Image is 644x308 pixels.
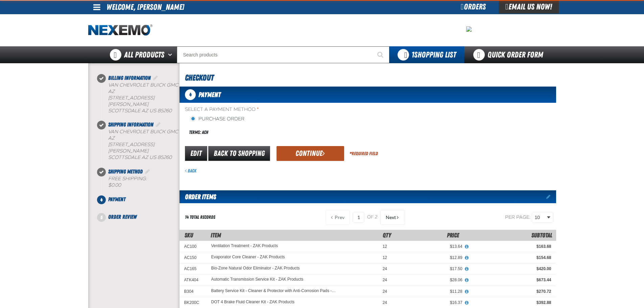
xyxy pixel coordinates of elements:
[383,255,387,260] span: 12
[96,74,180,221] nav: Checkout steps. Current step is Payment. Step 4 of 5
[397,277,462,283] div: $28.06
[211,289,337,293] a: Battery Service Kit - Cleaner & Protector with Anti-Corrosion Pads - ZAK Products
[211,300,295,305] a: DOT 4 Brake Fluid Cleaner Kit - ZAK Products
[380,210,405,225] button: Next Page
[472,289,551,294] div: $270.72
[101,74,180,121] li: Billing Information. Step 1 of 5. Completed
[208,146,270,161] a: Back to Shopping
[472,255,551,260] div: $154.68
[101,195,180,213] li: Payment. Step 4 of 5. Not Completed
[149,108,156,114] span: US
[144,168,151,175] a: Edit Shipping Method
[383,278,387,282] span: 24
[101,213,180,221] li: Order Review. Step 5 of 5. Not Completed
[383,232,391,239] span: Qty
[211,232,221,239] span: Item
[383,266,387,271] span: 24
[155,121,162,128] a: Edit Shipping Information
[108,182,121,188] strong: $0.00
[185,89,196,100] span: 4
[472,266,551,271] div: $420.00
[462,266,471,272] button: View All Prices for Bio-Zone Natural Odor Eliminator - ZAK Products
[397,300,462,305] div: $16.37
[185,125,368,140] div: Terms: ACH
[108,168,143,175] span: Shipping Method
[397,266,462,271] div: $17.50
[505,214,531,220] span: Per page:
[108,129,178,141] span: Van Chevrolet Buick GMC AZ
[180,275,207,286] td: ATK404
[101,121,180,167] li: Shipping Information. Step 2 of 5. Completed
[462,255,471,261] button: View All Prices for Evaporator Core Cleaner - ZAK Products
[185,168,196,173] a: Back
[108,142,154,154] span: [STREET_ADDRESS][PERSON_NAME]
[142,155,148,160] span: AZ
[185,106,368,113] span: Select a Payment Method
[108,196,125,203] span: Payment
[158,155,172,160] bdo: 85260
[350,150,378,157] div: Required Field
[88,24,152,36] img: Nexemo logo
[546,194,556,199] a: Edit items
[389,46,464,63] button: You have 1 Shopping List. Open to view details
[411,50,414,60] strong: 1
[397,289,462,294] div: $11.28
[180,190,216,203] h2: Order Items
[180,263,207,275] td: AC165
[149,155,156,160] span: US
[462,300,471,306] button: View All Prices for DOT 4 Brake Fluid Cleaner Kit - ZAK Products
[397,244,462,249] div: $13.64
[367,214,378,220] span: of 2
[472,244,551,249] div: $163.68
[211,255,285,260] a: Evaporator Core Cleaner - ZAK Products
[180,286,207,297] td: B304
[152,75,159,81] a: Edit Billing Information
[411,50,456,60] span: Shopping List
[531,232,552,239] span: Subtotal
[211,277,304,282] a: Automatic Transmission Service Kit - ZAK Products
[198,91,221,99] span: Payment
[472,300,551,305] div: $392.88
[466,26,472,32] img: 8bea3d79dea9a6967ba044f15c6516f9.jpeg
[185,73,214,82] span: Checkout
[158,108,172,114] bdo: 85260
[180,252,207,263] td: AC150
[180,241,207,252] td: AC100
[462,277,471,283] button: View All Prices for Automatic Transmission Service Kit - ZAK Products
[472,277,551,283] div: $673.44
[97,213,106,222] span: 5
[108,176,180,189] div: Free Shipping:
[383,244,387,249] span: 12
[124,49,164,61] span: All Products
[383,289,387,294] span: 24
[177,46,389,63] input: Search
[211,244,278,248] a: Ventilation Treatment - ZAK Products
[88,24,152,36] a: Home
[185,146,207,161] a: Edit
[386,215,396,220] span: Next Page
[108,121,153,128] span: Shipping Information
[447,232,459,239] span: Price
[185,232,193,239] a: SKU
[464,46,556,63] a: Quick Order Form
[108,95,154,107] span: [STREET_ADDRESS][PERSON_NAME]
[180,297,207,308] td: BK200C
[190,116,244,122] label: Purchase Order
[108,82,178,94] span: Van Chevrolet Buick GMC AZ
[108,108,140,114] span: SCOTTSDALE
[353,212,364,223] input: Current page number
[108,214,137,220] span: Order Review
[185,214,215,220] div: 14 total records
[373,46,389,63] button: Start Searching
[211,266,300,271] a: Bio-Zone Natural Odor Eliminator - ZAK Products
[108,75,151,81] span: Billing Information
[108,155,140,160] span: SCOTTSDALE
[190,116,196,121] input: Purchase Order
[397,255,462,260] div: $12.89
[142,108,148,114] span: AZ
[535,214,546,221] span: 10
[383,300,387,305] span: 24
[101,168,180,195] li: Shipping Method. Step 3 of 5. Completed
[462,289,471,295] button: View All Prices for Battery Service Kit - Cleaner & Protector with Anti-Corrosion Pads - ZAK Prod...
